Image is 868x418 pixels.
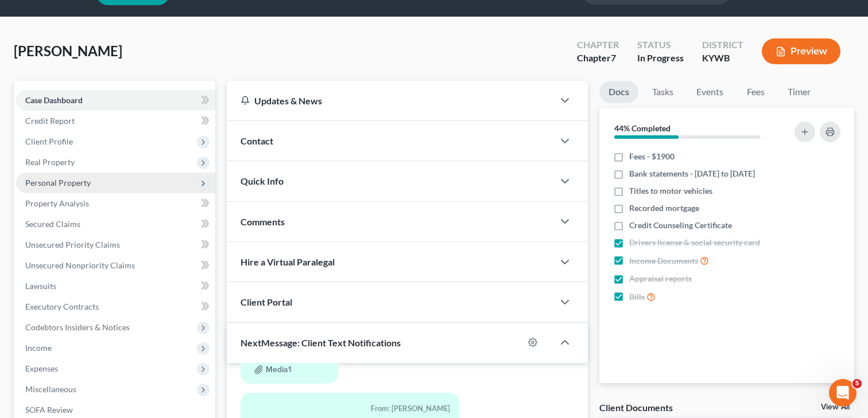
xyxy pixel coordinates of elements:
a: Fees [737,81,774,103]
span: Real Property [25,157,75,167]
div: KYWB [702,52,743,65]
iframe: Intercom live chat [829,379,857,407]
span: Drivers license & social security card [629,237,760,248]
div: Chapter [577,52,619,65]
a: Unsecured Priority Claims [16,235,215,255]
a: Unsecured Nonpriority Claims [16,255,215,276]
span: Hire a Virtual Paralegal [241,256,335,267]
span: Fees - $1900 [629,151,675,162]
span: Case Dashboard [25,95,83,105]
span: Client Portal [241,296,292,307]
div: From: [PERSON_NAME] [250,402,450,415]
a: View All [821,403,850,411]
span: Income Documents [629,255,698,267]
a: Tasks [643,81,683,103]
span: Personal Property [25,178,91,187]
span: Codebtors Insiders & Notices [25,322,130,332]
span: Bank statements - [DATE] to [DATE] [629,168,755,179]
span: Contact [241,135,273,146]
span: Client Profile [25,136,73,146]
span: NextMessage: Client Text Notifications [241,337,401,348]
div: Chapter [577,38,619,52]
span: SOFA Review [25,405,73,415]
span: 5 [852,379,862,388]
strong: 44% Completed [614,123,671,133]
a: Timer [778,81,820,103]
span: Bills [629,291,645,303]
span: Lawsuits [25,281,56,291]
span: Credit Counseling Certificate [629,220,732,231]
a: Lawsuits [16,276,215,296]
button: Media1 [254,365,291,374]
span: Property Analysis [25,198,89,208]
span: [PERSON_NAME] [14,42,122,59]
span: Quick Info [241,175,284,186]
div: Updates & News [241,95,540,107]
span: Miscellaneous [25,384,76,394]
a: Executory Contracts [16,296,215,317]
span: 7 [611,52,616,63]
span: Income [25,343,52,353]
span: Unsecured Nonpriority Claims [25,260,135,270]
div: Client Documents [599,401,673,413]
span: Titles to motor vehicles [629,185,712,197]
button: Preview [762,38,840,64]
span: Expenses [25,364,58,373]
a: Events [687,81,733,103]
span: Executory Contracts [25,302,99,311]
a: Secured Claims [16,214,215,235]
a: Docs [599,81,638,103]
span: Appraisal reports [629,273,692,284]
span: Comments [241,216,285,227]
a: Credit Report [16,111,215,131]
span: Unsecured Priority Claims [25,240,120,249]
a: Property Analysis [16,193,215,214]
span: Recorded mortgage [629,202,699,214]
a: Case Dashboard [16,90,215,111]
div: District [702,38,743,52]
div: Status [637,38,684,52]
span: Secured Claims [25,219,80,229]
span: Credit Report [25,116,75,126]
div: In Progress [637,52,684,65]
